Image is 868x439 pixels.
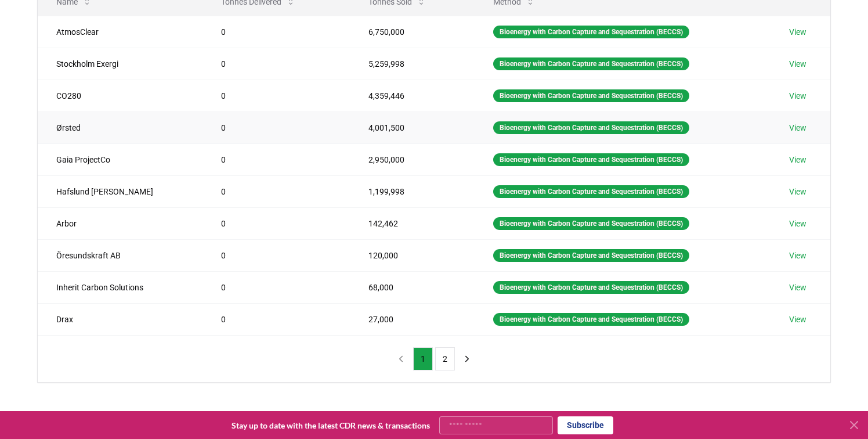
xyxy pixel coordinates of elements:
[38,207,202,239] td: Arbor
[350,303,475,335] td: 27,000
[789,90,806,102] a: View
[350,207,475,239] td: 142,462
[457,347,477,370] button: next page
[202,175,350,207] td: 0
[435,347,455,370] button: 2
[38,48,202,80] td: Stockholm Exergi
[493,89,689,102] div: Bioenergy with Carbon Capture and Sequestration (BECCS)
[202,48,350,80] td: 0
[350,175,475,207] td: 1,199,998
[789,314,806,325] a: View
[493,185,689,198] div: Bioenergy with Carbon Capture and Sequestration (BECCS)
[493,249,689,262] div: Bioenergy with Carbon Capture and Sequestration (BECCS)
[350,16,475,48] td: 6,750,000
[202,111,350,143] td: 0
[789,122,806,134] a: View
[38,143,202,175] td: Gaia ProjectCo
[789,154,806,165] a: View
[38,111,202,143] td: Ørsted
[789,218,806,229] a: View
[202,207,350,239] td: 0
[38,239,202,271] td: Öresundskraft AB
[38,175,202,207] td: Hafslund [PERSON_NAME]
[350,80,475,111] td: 4,359,446
[493,121,689,134] div: Bioenergy with Carbon Capture and Sequestration (BECCS)
[789,26,806,38] a: View
[493,153,689,166] div: Bioenergy with Carbon Capture and Sequestration (BECCS)
[38,80,202,111] td: CO280
[493,281,689,294] div: Bioenergy with Carbon Capture and Sequestration (BECCS)
[413,347,433,370] button: 1
[38,16,202,48] td: AtmosClear
[789,282,806,293] a: View
[350,111,475,143] td: 4,001,500
[350,143,475,175] td: 2,950,000
[493,217,689,230] div: Bioenergy with Carbon Capture and Sequestration (BECCS)
[350,271,475,303] td: 68,000
[350,239,475,271] td: 120,000
[202,303,350,335] td: 0
[38,271,202,303] td: Inherit Carbon Solutions
[789,186,806,197] a: View
[202,239,350,271] td: 0
[350,48,475,80] td: 5,259,998
[202,271,350,303] td: 0
[493,57,689,70] div: Bioenergy with Carbon Capture and Sequestration (BECCS)
[493,313,689,326] div: Bioenergy with Carbon Capture and Sequestration (BECCS)
[789,250,806,261] a: View
[789,58,806,70] a: View
[202,16,350,48] td: 0
[38,303,202,335] td: Drax
[202,143,350,175] td: 0
[493,26,689,38] div: Bioenergy with Carbon Capture and Sequestration (BECCS)
[202,80,350,111] td: 0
